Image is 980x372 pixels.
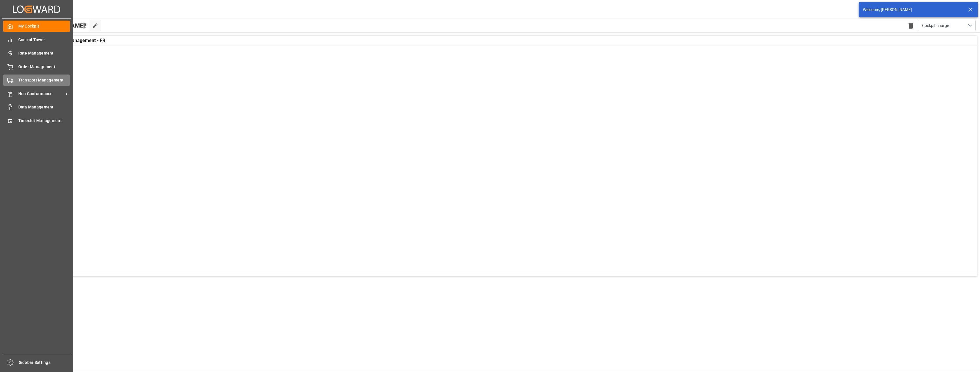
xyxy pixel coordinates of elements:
[18,64,70,70] span: Order Management
[19,360,71,366] span: Sidebar Settings
[863,7,963,13] div: Welcome, [PERSON_NAME]
[918,20,976,31] button: open menu
[3,75,70,86] a: Transport Management
[3,101,70,113] a: Data Management
[18,77,70,83] span: Transport Management
[18,37,70,43] span: Control Tower
[18,118,70,124] span: Timeslot Management
[3,34,70,45] a: Control Tower
[3,21,70,32] a: My Cockpit
[18,23,70,29] span: My Cockpit
[3,61,70,72] a: Order Management
[18,91,64,97] span: Non Conformance
[3,115,70,126] a: Timeslot Management
[18,50,70,56] span: Rate Management
[24,20,87,31] span: Hello [PERSON_NAME]!
[18,104,70,110] span: Data Management
[922,23,949,29] span: Cockpit charge
[3,48,70,59] a: Rate Management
